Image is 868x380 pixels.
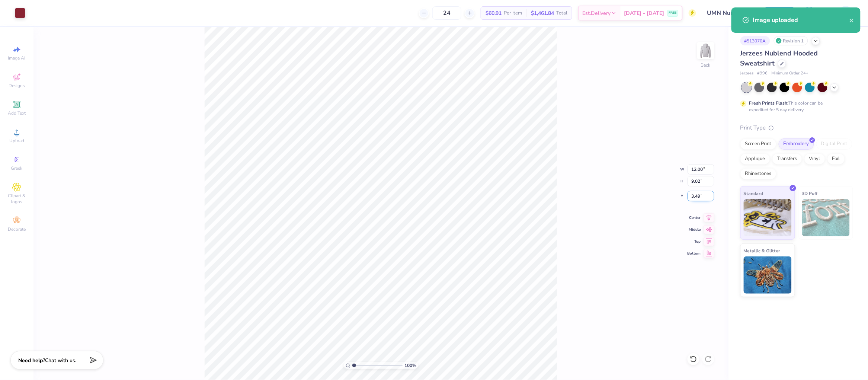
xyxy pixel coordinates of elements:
span: Center [688,215,701,220]
span: 100 % [404,362,416,369]
div: Revision 1 [774,36,808,45]
span: Minimum Order: 24 + [772,70,809,77]
span: Bottom [688,251,701,256]
div: Transfers [772,153,802,165]
span: FREE [669,10,677,16]
span: Est. Delivery [583,9,611,17]
span: Clipart & logos [4,193,30,205]
img: Back [698,43,713,58]
span: Metallic & Glitter [744,247,781,255]
span: Jerzees [740,70,754,77]
div: Screen Print [740,138,776,150]
span: Total [556,9,567,17]
img: Standard [744,199,792,236]
span: $60.91 [486,9,502,17]
span: [DATE] - [DATE] [624,9,664,17]
span: 3D Puff [802,189,818,197]
img: Metallic & Glitter [744,256,792,294]
div: Vinyl [804,153,825,165]
span: # 996 [758,70,768,77]
div: Embroidery [779,138,814,150]
span: Greek [11,165,23,171]
div: Back [701,62,711,68]
span: Designs [9,83,25,89]
span: Add Text [8,110,26,116]
img: 3D Puff [802,199,850,236]
div: Image uploaded [753,16,849,25]
div: Print Type [740,124,853,132]
span: Decorate [8,226,26,232]
strong: Need help? [18,357,45,364]
div: # 513070A [740,36,770,45]
span: Jerzees Nublend Hooded Sweatshirt [740,49,818,68]
span: Chat with us. [45,357,76,364]
div: Foil [827,153,845,165]
button: close [849,16,855,25]
span: Top [688,239,701,244]
span: Middle [688,227,701,232]
input: – – [432,6,461,20]
div: This color can be expedited for 5 day delivery. [749,100,841,113]
div: Applique [740,153,770,165]
span: $1,461.84 [531,9,554,17]
span: Standard [744,189,763,197]
span: Image AI [8,55,26,61]
span: Upload [9,138,24,144]
span: Per Item [504,9,522,17]
input: Untitled Design [702,6,756,20]
div: Digital Print [816,138,852,150]
strong: Fresh Prints Flash: [749,100,789,106]
div: Rhinestones [740,168,776,179]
